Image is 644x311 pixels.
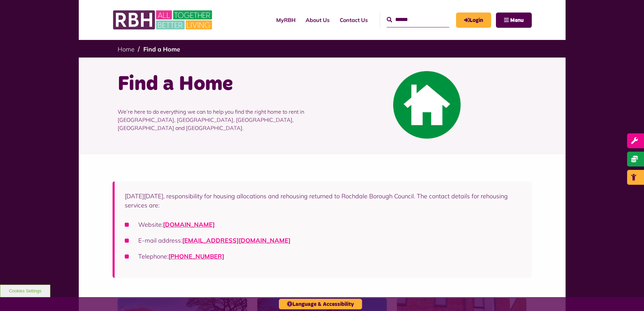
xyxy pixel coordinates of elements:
[125,220,522,229] li: Website:
[393,71,461,139] img: Find A Home
[118,97,317,142] p: We’re here to do everything we can to help you find the right home to rent in [GEOGRAPHIC_DATA], ...
[614,281,644,311] iframe: Netcall Web Assistant for live chat
[271,11,301,29] a: MyRBH
[279,299,362,309] button: Language & Accessibility
[163,221,215,228] a: [DOMAIN_NAME]
[143,45,180,53] a: Find a Home
[335,11,373,29] a: Contact Us
[125,192,522,210] p: [DATE][DATE], responsibility for housing allocations and rehousing returned to Rochdale Borough C...
[301,11,335,29] a: About Us
[125,252,522,261] li: Telephone:
[118,45,135,53] a: Home
[182,237,290,244] a: [EMAIL_ADDRESS][DOMAIN_NAME]
[113,7,214,33] img: RBH
[125,236,522,245] li: E-mail address:
[456,13,491,28] a: MyRBH
[496,13,532,28] button: Navigation
[510,18,524,23] span: Menu
[118,71,317,97] h1: Find a Home
[168,252,224,260] a: [PHONE_NUMBER]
